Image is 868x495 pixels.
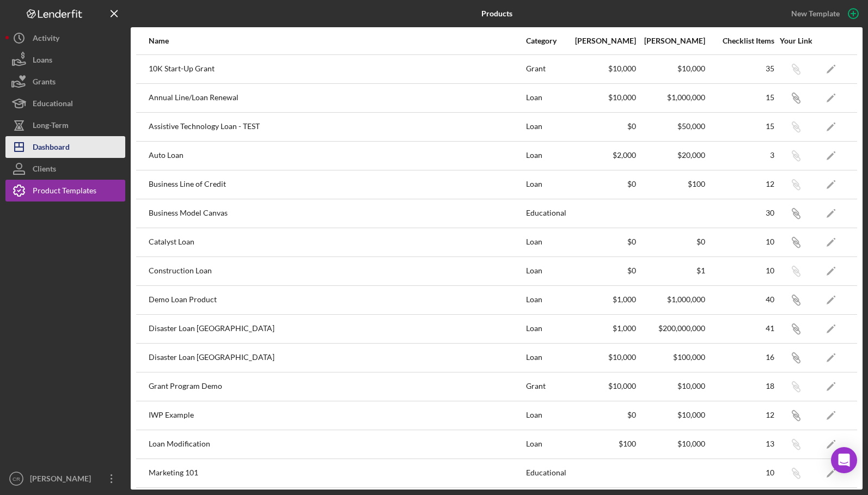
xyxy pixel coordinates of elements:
div: 12 [706,180,774,188]
div: Loan [526,229,567,256]
div: 18 [706,382,774,390]
button: Grants [5,71,125,93]
div: Auto Loan [149,142,525,169]
div: $1,000,000 [637,93,705,102]
div: Annual Line/Loan Renewal [149,84,525,112]
div: $10,000 [568,353,636,362]
div: Loan [526,113,567,140]
div: Disaster Loan [GEOGRAPHIC_DATA] [149,344,525,371]
div: Loan [526,315,567,343]
div: Demo Loan Product [149,286,525,314]
div: $0 [568,237,636,246]
div: 16 [706,353,774,362]
div: Educational [526,200,567,227]
button: Activity [5,27,125,49]
button: New Template [785,5,863,22]
div: $1,000 [568,324,636,333]
div: 15 [706,93,774,102]
div: 40 [706,295,774,304]
button: CR[PERSON_NAME] [5,468,125,490]
button: Product Templates [5,180,125,201]
button: Long-Term [5,114,125,136]
div: Checklist Items [706,36,774,45]
div: [PERSON_NAME] [637,36,705,45]
div: [PERSON_NAME] [568,36,636,45]
div: IWP Example [149,402,525,429]
div: $100 [568,439,636,448]
div: Loan [526,402,567,429]
b: Products [481,9,512,18]
div: 3 [706,151,774,160]
div: $10,000 [637,411,705,419]
div: $1,000 [568,295,636,304]
div: Category [526,36,567,45]
div: Marketing 101 [149,460,525,487]
div: $100 [637,180,705,188]
div: Loans [33,49,52,74]
div: 10 [706,266,774,275]
div: $10,000 [637,64,705,73]
div: Your Link [775,36,816,45]
div: $2,000 [568,151,636,160]
div: $10,000 [568,93,636,102]
div: 10 [706,237,774,246]
div: $10,000 [568,382,636,390]
div: $0 [637,237,705,246]
div: 30 [706,209,774,217]
button: Dashboard [5,136,125,158]
div: Grant [526,56,567,83]
div: Loan Modification [149,431,525,458]
div: 41 [706,324,774,333]
div: Loan [526,431,567,458]
div: $20,000 [637,151,705,160]
div: Long-Term [33,114,69,139]
button: Clients [5,158,125,180]
div: 12 [706,411,774,419]
div: $1,000,000 [637,295,705,304]
div: Educational [526,460,567,487]
div: Grant [526,373,567,400]
button: Educational [5,93,125,114]
div: Grant Program Demo [149,373,525,400]
div: Loan [526,258,567,285]
div: Loan [526,344,567,371]
div: $200,000,000 [637,324,705,333]
div: $100,000 [637,353,705,362]
div: $10,000 [637,382,705,390]
div: Catalyst Loan [149,229,525,256]
div: $10,000 [637,439,705,448]
div: Disaster Loan [GEOGRAPHIC_DATA] [149,315,525,343]
div: Business Line of Credit [149,171,525,198]
div: 10K Start-Up Grant [149,56,525,83]
div: Construction Loan [149,258,525,285]
button: Loans [5,49,125,71]
div: $0 [568,266,636,275]
div: $0 [568,180,636,188]
div: Educational [33,93,73,117]
div: 15 [706,122,774,131]
div: Assistive Technology Loan - TEST [149,113,525,140]
div: $50,000 [637,122,705,131]
div: Name [149,36,525,45]
div: $0 [568,411,636,419]
div: Activity [33,27,59,52]
div: Product Templates [33,180,96,204]
div: $10,000 [568,64,636,73]
div: $0 [568,122,636,131]
div: Loan [526,286,567,314]
div: [PERSON_NAME] [27,468,98,492]
div: Dashboard [33,136,70,161]
div: Business Model Canvas [149,200,525,227]
div: 13 [706,439,774,448]
div: Loan [526,84,567,112]
div: Open Intercom Messenger [831,447,857,473]
div: Loan [526,142,567,169]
